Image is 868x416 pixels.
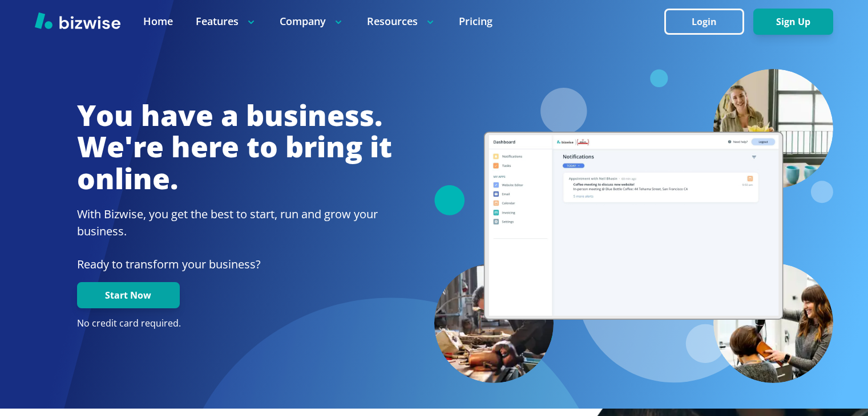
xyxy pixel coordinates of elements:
[367,14,436,28] p: Resources
[280,14,344,28] p: Company
[664,9,744,35] button: Login
[77,100,392,195] h1: You have a business. We're here to bring it online.
[77,206,392,240] h2: With Bizwise, you get the best to start, run and grow your business.
[77,290,180,301] a: Start Now
[753,17,833,27] a: Sign Up
[664,17,753,27] a: Login
[143,14,173,28] a: Home
[77,282,180,308] button: Start Now
[77,317,392,330] p: No credit card required.
[459,14,492,28] a: Pricing
[753,9,833,35] button: Sign Up
[35,12,120,29] img: Bizwise Logo
[77,256,392,273] p: Ready to transform your business?
[196,14,257,28] p: Features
